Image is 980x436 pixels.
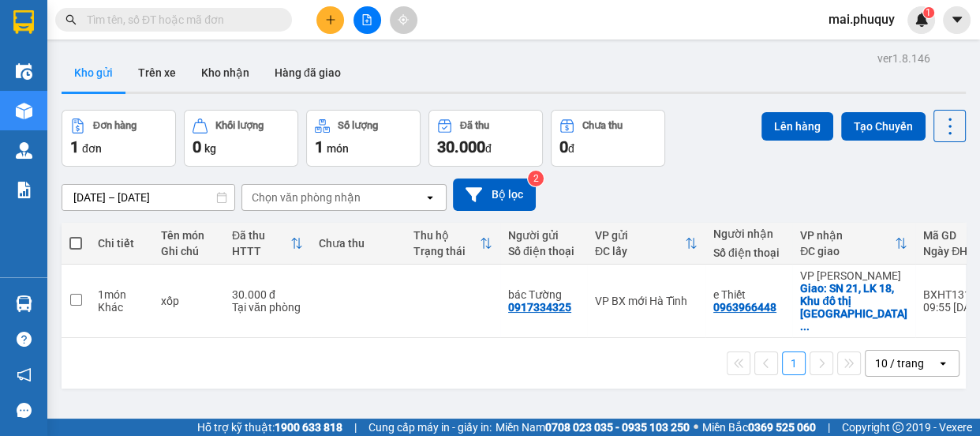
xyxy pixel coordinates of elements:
div: 10 / trang [875,355,924,371]
img: warehouse-icon [16,142,32,159]
img: warehouse-icon [16,295,32,312]
div: Chưa thu [582,120,623,131]
span: search [65,14,77,25]
div: VP BX mới Hà Tĩnh [595,295,698,307]
div: Chưa thu [319,237,398,250]
span: 1 [315,137,324,156]
span: caret-down [950,13,964,27]
div: Khối lượng [215,120,264,131]
span: đơn [82,142,102,155]
button: Lên hàng [761,112,833,141]
div: bác Tường [508,288,579,301]
span: món [327,142,349,155]
button: plus [316,6,344,34]
svg: open [424,191,436,204]
span: plus [325,14,336,25]
strong: 1900 633 818 [275,421,342,434]
svg: open [937,357,949,370]
span: Hỗ trợ kỹ thuật: [197,419,342,436]
div: Thu hộ [413,229,480,242]
div: Chi tiết [98,237,145,250]
img: logo-vxr [13,10,34,34]
div: Đã thu [232,229,290,242]
span: 0 [559,137,568,156]
div: VP nhận [800,229,895,242]
div: e Thiết [713,288,784,301]
div: Số lượng [338,120,378,131]
span: Cung cấp máy in - giấy in: [368,419,492,436]
div: xốp [161,295,216,307]
strong: 0369 525 060 [748,421,816,434]
span: | [828,419,830,436]
button: caret-down [943,6,971,34]
span: đ [485,142,492,155]
div: 1 món [98,288,145,301]
div: 0963966448 [713,301,776,314]
div: Đã thu [460,120,489,131]
button: Tạo Chuyến [841,112,926,141]
th: Toggle SortBy [224,223,311,265]
div: VP gửi [595,229,685,242]
div: Tên món [161,229,216,242]
div: Khác [98,301,145,314]
div: Trạng thái [413,245,480,257]
sup: 2 [528,171,544,186]
span: message [17,403,32,418]
sup: 1 [923,7,934,18]
span: mai.phuquy [816,9,907,29]
span: notification [17,367,32,382]
span: 0 [193,137,201,156]
button: Kho nhận [189,54,262,92]
span: file-add [361,14,372,25]
th: Toggle SortBy [792,223,915,265]
span: Miền Bắc [702,419,816,436]
button: Kho gửi [62,54,125,92]
div: Người nhận [713,227,784,240]
th: Toggle SortBy [587,223,705,265]
button: Đơn hàng1đơn [62,110,176,167]
div: 0917334325 [508,301,571,314]
span: 1 [70,137,79,156]
button: Hàng đã giao [262,54,353,92]
input: Select a date range. [62,185,234,210]
button: Trên xe [125,54,189,92]
button: Bộ lọc [453,179,536,211]
div: VP [PERSON_NAME] [800,269,907,282]
span: | [354,419,357,436]
img: warehouse-icon [16,63,32,80]
span: đ [568,142,574,155]
span: ⚪️ [694,424,698,430]
input: Tìm tên, số ĐT hoặc mã đơn [87,11,273,28]
div: ĐC giao [800,245,895,257]
th: Toggle SortBy [406,223,500,265]
div: Đơn hàng [93,120,137,131]
span: 30.000 [437,137,485,156]
button: Chưa thu0đ [551,110,665,167]
button: Số lượng1món [306,110,421,167]
div: Tại văn phòng [232,301,303,314]
span: ... [800,320,810,333]
img: solution-icon [16,182,32,198]
div: Giao: SN 21, LK 18, Khu đô thị Vân Khê, phường Hà Đông, TP Hà Nội [800,282,907,333]
img: icon-new-feature [915,13,929,27]
div: Người gửi [508,229,579,242]
span: copyright [892,422,903,433]
img: warehouse-icon [16,103,32,119]
button: Khối lượng0kg [184,110,298,167]
span: Miền Nam [496,419,690,436]
button: file-add [353,6,381,34]
span: question-circle [17,332,32,347]
div: ver 1.8.146 [877,50,930,67]
div: ĐC lấy [595,245,685,257]
div: HTTT [232,245,290,257]
button: 1 [782,351,806,375]
span: kg [204,142,216,155]
div: 30.000 đ [232,288,303,301]
span: aim [398,14,409,25]
span: 1 [926,7,931,18]
div: Số điện thoại [508,245,579,257]
strong: 0708 023 035 - 0935 103 250 [545,421,690,434]
div: Số điện thoại [713,246,784,259]
button: Đã thu30.000đ [428,110,543,167]
div: Ghi chú [161,245,216,257]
